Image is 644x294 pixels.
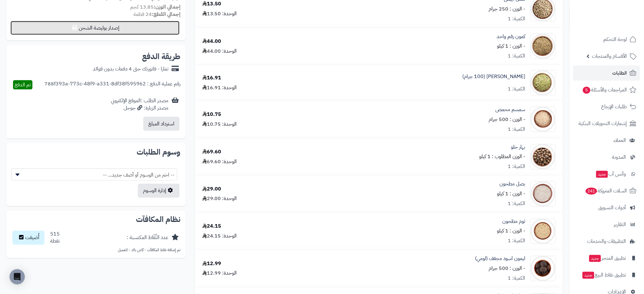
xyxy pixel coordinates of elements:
a: طلبات الإرجاع [573,99,640,114]
div: 29.00 [202,186,221,193]
div: الكمية: 1 [508,275,525,282]
div: الوحدة: 69.60 [202,158,237,165]
a: بصل مطحون [500,181,525,188]
a: العملاء [573,133,640,148]
a: كمون رقم واحد [497,33,525,40]
div: الكمية: 1 [508,85,525,93]
div: الوحدة: 13.50 [202,10,237,17]
span: -- اختر من الوسوم أو أضف جديد... -- [11,169,177,181]
a: المراجعات والأسئلة5 [573,82,640,97]
a: ثوم مطحون [503,218,525,225]
a: التقارير [573,217,640,232]
a: إدارة الوسوم [138,184,180,198]
img: Cumin-90x90.jpg [531,34,555,59]
div: رقم عملية الدفع : 788f393a-773c-48f9-a331-8df38f595962 [44,80,180,90]
div: 69.60 [202,148,221,156]
a: الطلبات [573,65,640,81]
div: 12.99 [202,260,221,268]
div: الوحدة: 12.99 [202,270,237,277]
div: Open Intercom Messenger [10,269,25,284]
span: الأقسام والمنتجات [592,52,627,61]
a: وآتس آبجديد [573,166,640,182]
small: - الوزن : 1 كيلو [497,227,525,235]
div: الكمية: 1 [508,15,525,23]
span: المراجعات والأسئلة [582,85,627,94]
span: تم الدفع [15,81,31,89]
small: 24 قطعة [133,10,180,18]
a: تطبيق المتجرجديد [573,251,640,266]
span: الطلبات [613,69,627,77]
div: الكمية: 1 [508,52,525,60]
button: أُضيفت [12,231,44,245]
div: 10.75 [202,111,221,118]
button: إصدار بوليصة الشحن [10,21,180,35]
span: 241 [586,188,597,195]
span: المدونة [612,153,626,162]
a: تطبيق نقاط البيعجديد [573,267,640,283]
a: المدونة [573,150,640,165]
span: أدوات التسويق [599,203,626,212]
span: 5 [583,87,591,94]
strong: إجمالي القطع: [152,10,180,18]
img: 1628238298-Sesame%20(Roasted)-90x90.jpg [531,107,555,132]
div: الكمية: 1 [508,126,525,133]
span: -- اختر من الوسوم أو أضف جديد... -- [12,169,177,181]
a: [PERSON_NAME] (100 جرام) [463,73,525,80]
small: - الوزن : 500 جرام [489,265,525,272]
div: الكمية: 1 [508,237,525,245]
span: العملاء [614,136,626,145]
img: 1639897145-Onion%20Powder-90x90.jpg [531,181,555,207]
div: مصدر الزيارة: جوجل [111,104,168,112]
div: الوحدة: 16.91 [202,84,237,91]
span: وآتس آب [596,170,626,178]
div: مصدر الطلب :الموقع الإلكتروني [111,97,168,112]
div: الوحدة: 44.00 [202,48,237,55]
small: - الوزن : 1 كيلو [497,190,525,198]
div: الكمية: 1 [508,163,525,170]
button: استرداد المبلغ [143,117,180,131]
span: السلات المتروكة [585,186,627,195]
h2: وسوم الطلبات [11,148,180,156]
a: التطبيقات والخدمات [573,234,640,249]
small: - الوزن المطلوب : 1 كيلو [479,153,525,160]
strong: إجمالي الوزن: [154,3,180,11]
span: جديد [583,272,594,279]
small: - الوزن : 1 كيلو [497,42,525,50]
a: السلات المتروكة241 [573,183,640,198]
span: إشعارات التحويلات البنكية [579,119,627,128]
a: إشعارات التحويلات البنكية [573,116,640,131]
span: جديد [589,255,601,262]
small: - الوزن : 500 جرام [489,116,525,123]
div: 16.91 [202,74,221,82]
img: 1628237366-Oregano-90x90.jpg [531,70,555,96]
span: طلبات الإرجاع [601,102,627,111]
a: بهار حلو [511,144,525,151]
img: 1639897145-Garlic%20Powder-90x90.jpg [531,219,555,244]
img: 1628272973-Allspice-90x90.jpg [531,144,555,170]
small: 13.85 كجم [130,3,180,11]
div: الوحدة: 29.00 [202,195,237,203]
div: تمارا - فاتورتك حتى 4 دفعات بدون فوائد [93,65,168,73]
div: 13.50 [202,0,221,8]
img: 1633635488-Black%20Lime-90x90.jpg [531,256,555,281]
a: لوحة التحكم [573,32,640,47]
span: تطبيق المتجر [589,254,626,263]
h2: نظام المكافآت [11,216,180,224]
span: جديد [596,171,608,178]
h2: طريقة الدفع [142,53,180,60]
div: 515 [50,231,60,245]
div: عدد النِّقَاط المكتسبة : [127,234,168,242]
p: تم إضافة نقاط المكافآت - كاش باك - للعميل [11,248,180,253]
img: logo-2.png [601,18,638,31]
div: الوحدة: 10.75 [202,121,237,128]
div: 44.00 [202,38,221,45]
small: - الوزن : 250 جرام [489,5,525,13]
span: التقارير [614,220,626,229]
div: الوحدة: 24.15 [202,233,237,240]
span: تطبيق نقاط البيع [582,271,626,279]
span: لوحة التحكم [604,35,627,44]
div: نقطة [50,238,60,245]
a: سمسم محمص [496,106,525,113]
a: أدوات التسويق [573,200,640,215]
div: الكمية: 1 [508,200,525,208]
